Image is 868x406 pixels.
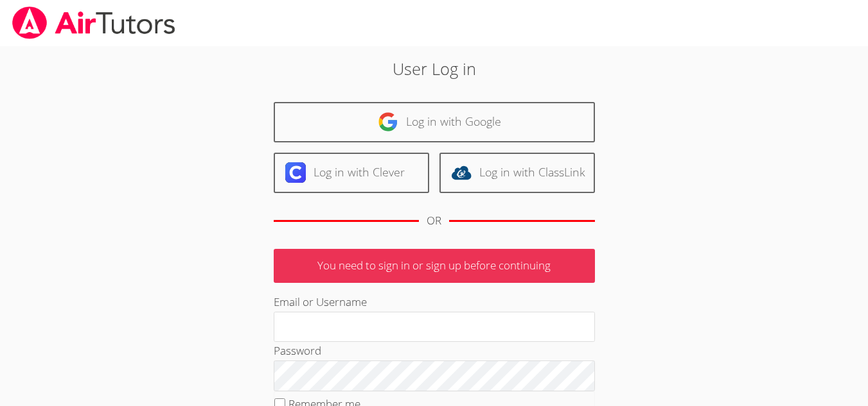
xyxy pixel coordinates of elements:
img: classlink-logo-d6bb404cc1216ec64c9a2012d9dc4662098be43eaf13dc465df04b49fa7ab582.svg [451,162,472,183]
a: Log in with Google [274,102,595,142]
img: airtutors_banner-c4298cdbf04f3fff15de1276eac7730deb9818008684d7c2e4769d2f7ddbe033.png [11,6,177,39]
img: clever-logo-6eab21bc6e7a338710f1a6ff85c0baf02591cd810cc4098c63d3a4b26e2feb20.svg [285,162,306,183]
label: Email or Username [274,294,367,309]
h2: User Log in [200,56,669,81]
img: google-logo-50288ca7cdecda66e5e0955fdab243c47b7ad437acaf1139b6f446037453330a.svg [378,112,398,132]
label: Password [274,343,321,358]
a: Log in with ClassLink [439,153,595,193]
p: You need to sign in or sign up before continuing [274,249,595,283]
a: Log in with Clever [274,153,429,193]
div: OR [427,212,441,230]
